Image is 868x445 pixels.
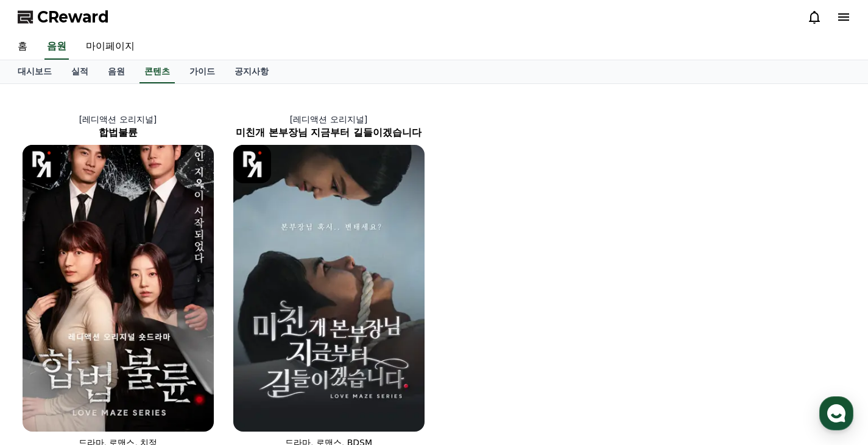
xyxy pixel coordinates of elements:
[8,34,37,60] a: 홈
[44,34,69,60] a: 음원
[224,125,434,140] h2: 미친개 본부장님 지금부터 길들이겠습니다
[4,344,80,374] a: 홈
[62,60,98,83] a: 실적
[233,145,425,432] img: 미친개 본부장님 지금부터 길들이겠습니다
[8,60,62,83] a: 대시보드
[80,344,157,374] a: 대화
[37,7,109,27] span: CReward
[157,344,234,374] a: 설정
[23,145,214,432] img: 합법불륜
[76,34,144,60] a: 마이페이지
[233,145,272,183] img: [object Object] Logo
[139,60,175,83] a: 콘텐츠
[111,363,126,373] span: 대화
[23,145,61,183] img: [object Object] Logo
[225,60,278,83] a: 공지사항
[13,125,224,140] h2: 합법불륜
[98,60,135,83] a: 음원
[18,7,109,27] a: CReward
[188,362,203,372] span: 설정
[38,362,46,372] span: 홈
[224,113,434,125] p: [레디액션 오리지널]
[180,60,225,83] a: 가이드
[13,113,224,125] p: [레디액션 오리지널]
